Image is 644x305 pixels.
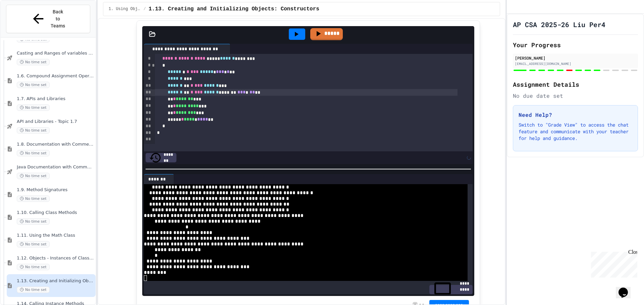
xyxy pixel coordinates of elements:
[513,20,605,29] h1: AP CSA 2025-26 Liu Per4
[17,96,94,102] span: 1.7. APIs and Libraries
[519,111,632,119] h3: Need Help?
[17,59,50,65] span: No time set
[513,80,638,89] h2: Assignment Details
[109,6,141,12] span: 1. Using Objects and Methods
[3,3,46,43] div: Chat with us now!Close
[17,187,94,193] span: 1.9. Method Signatures
[6,5,90,33] button: Back to Teams
[17,241,50,247] span: No time set
[515,55,636,61] div: [PERSON_NAME]
[17,287,50,293] span: No time set
[616,278,637,298] iframe: chat widget
[513,40,638,50] h2: Your Progress
[17,233,94,238] span: 1.11. Using the Math Class
[17,278,94,284] span: 1.13. Creating and Initializing Objects: Constructors
[149,5,319,13] span: 1.13. Creating and Initializing Objects: Constructors
[17,164,94,170] span: Java Documentation with Comments - Topic 1.8
[17,51,94,56] span: Casting and Ranges of variables - Quiz
[17,196,50,202] span: No time set
[17,82,50,88] span: No time set
[17,142,94,147] span: 1.8. Documentation with Comments and Preconditions
[17,73,94,79] span: 1.6. Compound Assignment Operators
[17,119,94,125] span: API and Libraries - Topic 1.7
[515,61,636,66] div: [EMAIL_ADDRESS][DOMAIN_NAME]
[588,249,637,278] iframe: chat widget
[50,8,66,29] span: Back to Teams
[513,92,638,100] div: No due date set
[17,264,50,270] span: No time set
[17,173,50,179] span: No time set
[17,210,94,216] span: 1.10. Calling Class Methods
[17,150,50,156] span: No time set
[17,104,50,111] span: No time set
[17,255,94,261] span: 1.12. Objects - Instances of Classes
[144,6,146,12] span: /
[519,122,632,142] p: Switch to "Grade View" to access the chat feature and communicate with your teacher for help and ...
[17,127,50,134] span: No time set
[17,218,50,225] span: No time set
